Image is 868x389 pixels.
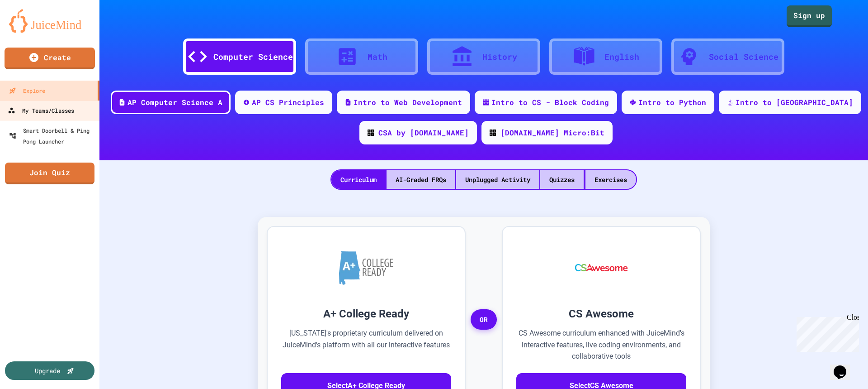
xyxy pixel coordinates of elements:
[368,130,374,136] img: CODE_logo_RGB.png
[793,313,859,352] iframe: chat widget
[456,170,539,189] div: Unplugged Activity
[252,97,324,108] div: AP CS Principles
[387,170,455,189] div: AI-Graded FRQs
[4,4,62,58] div: Chat with us now!Close
[736,97,853,108] div: Intro to [GEOGRAPHIC_DATA]
[638,97,706,108] div: Intro to Python
[516,306,686,322] h3: CS Awesome
[516,327,686,362] p: CS Awesome curriculum enhanced with JuiceMind's interactive features, live coding environments, a...
[585,170,636,189] div: Exercises
[9,9,90,33] img: logo-orange.svg
[213,51,293,63] div: Computer Science
[281,327,451,362] p: [US_STATE]'s proprietary curriculum delivered on JuiceMind's platform with all our interactive fe...
[8,105,74,116] div: My Teams/Classes
[566,240,637,295] img: CS Awesome
[471,309,497,330] span: OR
[5,48,95,69] a: Create
[354,97,462,108] div: Intro to Web Development
[339,251,393,285] img: A+ College Ready
[5,163,94,184] a: Join Quiz
[491,97,609,108] div: Intro to CS - Block Coding
[482,51,517,63] div: History
[9,125,96,147] div: Smart Doorbell & Ping Pong Launcher
[9,85,45,96] div: Explore
[281,306,451,322] h3: A+ College Ready
[127,97,222,108] div: AP Computer Science A
[35,366,60,375] div: Upgrade
[500,127,604,138] div: [DOMAIN_NAME] Micro:Bit
[490,130,496,136] img: CODE_logo_RGB.png
[830,353,859,380] iframe: chat widget
[604,51,639,63] div: English
[709,51,778,63] div: Social Science
[787,5,832,27] a: Sign up
[378,127,469,138] div: CSA by [DOMAIN_NAME]
[540,170,584,189] div: Quizzes
[368,51,387,63] div: Math
[331,170,386,189] div: Curriculum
